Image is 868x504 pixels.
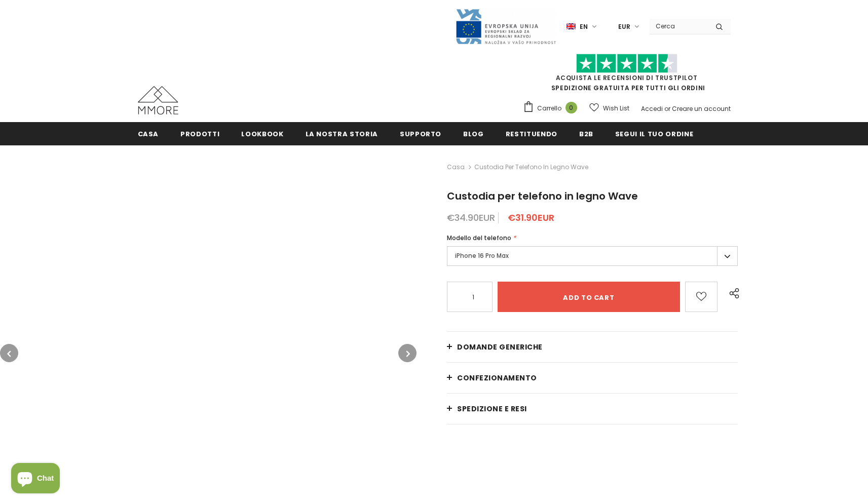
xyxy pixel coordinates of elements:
[463,122,484,145] a: Blog
[457,373,537,383] span: CONFEZIONAMENTO
[306,129,378,139] span: La nostra storia
[400,129,441,139] span: supporto
[498,282,680,312] input: Add to cart
[641,104,663,113] a: Accedi
[506,122,557,145] a: Restituendo
[457,404,527,414] span: Spedizione e resi
[523,58,731,92] span: SPEDIZIONE GRATUITA PER TUTTI GLI ORDINI
[565,102,577,113] span: 0
[447,394,738,424] a: Spedizione e resi
[138,86,178,114] img: Casi MMORE
[463,129,484,139] span: Blog
[672,104,731,113] a: Creare un account
[506,129,557,139] span: Restituendo
[241,122,283,145] a: Lookbook
[615,122,693,145] a: Segui il tuo ordine
[580,22,588,32] span: en
[447,189,638,203] span: Custodia per telefono in legno Wave
[664,104,670,113] span: or
[457,342,543,352] span: Domande generiche
[447,332,738,362] a: Domande generiche
[567,22,576,31] img: i-lang-1.png
[447,246,738,266] label: iPhone 16 Pro Max
[650,19,708,33] input: Search Site
[8,463,63,496] inbox-online-store-chat: Shopify online store chat
[447,161,465,173] a: Casa
[241,129,283,139] span: Lookbook
[180,129,219,139] span: Prodotti
[447,363,738,393] a: CONFEZIONAMENTO
[589,99,629,117] a: Wish List
[603,103,629,113] span: Wish List
[138,129,159,139] span: Casa
[306,122,378,145] a: La nostra storia
[138,122,159,145] a: Casa
[455,8,556,45] img: Javni Razpis
[455,22,556,30] a: Javni Razpis
[576,54,677,73] img: Fidati di Pilot Stars
[618,22,630,32] span: EUR
[508,211,554,224] span: €31.90EUR
[447,234,511,242] span: Modello del telefono
[180,122,219,145] a: Prodotti
[447,211,495,224] span: €34.90EUR
[556,73,698,82] a: Acquista le recensioni di TrustPilot
[537,103,561,113] span: Carrello
[523,101,582,116] a: Carrello 0
[579,129,593,139] span: B2B
[579,122,593,145] a: B2B
[615,129,693,139] span: Segui il tuo ordine
[400,122,441,145] a: supporto
[474,161,588,173] span: Custodia per telefono in legno Wave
